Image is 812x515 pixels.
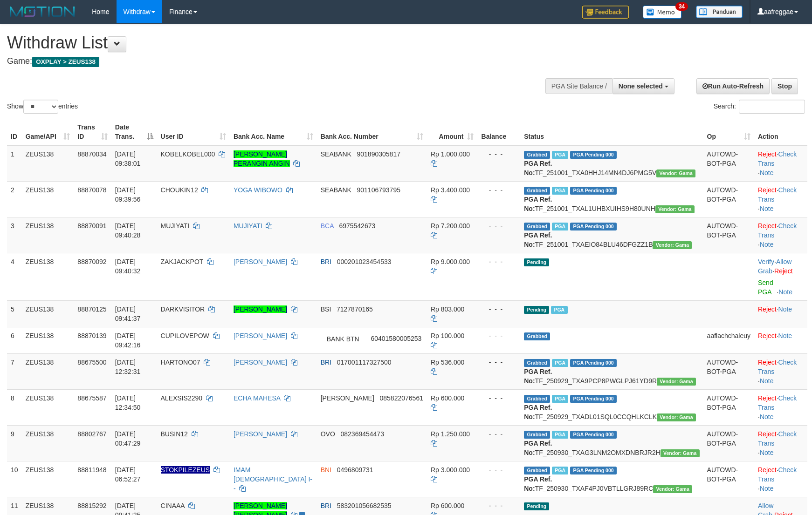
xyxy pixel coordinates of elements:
[115,466,141,483] span: [DATE] 06:52:27
[481,185,516,195] div: - - -
[431,394,464,402] span: Rp 600.000
[77,150,106,158] span: 88870034
[321,186,351,194] span: SEABANK
[321,359,331,366] span: BRI
[481,331,516,340] div: - - -
[758,222,797,239] a: Check Trans
[520,353,703,389] td: TF_250929_TXA9PCP8PWGLPJ61YD9R
[703,217,754,253] td: AUTOWD-BOT-PGA
[77,430,106,438] span: 88802767
[481,501,516,510] div: - - -
[758,258,791,275] a: Allow Grab
[703,389,754,425] td: AUTOWD-BOT-PGA
[115,222,141,239] span: [DATE] 09:40:28
[774,267,793,275] a: Reject
[758,332,777,339] a: Reject
[582,6,629,19] img: Feedback.jpg
[570,359,617,367] span: PGA Pending
[758,186,777,194] a: Reject
[357,186,400,194] span: Copy 901106793795 to clipboard
[161,430,188,438] span: BUSIN12
[524,160,552,176] b: PGA Ref. No:
[161,359,200,366] span: HARTONO07
[703,425,754,461] td: AUTOWD-BOT-PGA
[161,305,205,313] span: DARKVISITOR
[758,258,774,265] a: Verify
[758,305,777,313] a: Reject
[161,222,190,230] span: MUJIYATI
[570,187,617,195] span: PGA Pending
[552,187,568,195] span: Marked by aafanarl
[234,150,290,167] a: [PERSON_NAME] PERANGIN ANGIN
[657,413,696,421] span: Vendor URL: https://trx31.1velocity.biz
[703,145,754,182] td: AUTOWD-BOT-PGA
[552,151,568,159] span: Marked by aafanarl
[22,253,74,300] td: ZEUS138
[524,368,552,385] b: PGA Ref. No:
[552,223,568,230] span: Marked by aafnoeunsreypich
[778,332,792,339] a: Note
[115,359,141,375] span: [DATE] 12:32:31
[7,327,22,353] td: 6
[754,353,807,389] td: · ·
[337,258,392,265] span: Copy 000201023454533 to clipboard
[524,306,549,314] span: Pending
[714,100,805,114] label: Search:
[481,257,516,266] div: - - -
[758,186,797,203] a: Check Trans
[655,205,695,213] span: Vendor URL: https://trx31.1velocity.biz
[339,222,375,230] span: Copy 6975542673 to clipboard
[234,394,280,402] a: ECHA MAHESA
[234,430,287,438] a: [PERSON_NAME]
[524,231,552,248] b: PGA Ref. No:
[22,300,74,327] td: ZEUS138
[234,305,287,313] a: [PERSON_NAME]
[675,2,688,11] span: 34
[760,377,774,385] a: Note
[754,145,807,182] td: · ·
[653,241,692,249] span: Vendor URL: https://trx31.1velocity.biz
[524,404,552,420] b: PGA Ref. No:
[431,150,470,158] span: Rp 1.000.000
[703,327,754,353] td: aaflachchaleuy
[230,119,317,145] th: Bank Acc. Name: activate to sort column ascending
[657,378,696,386] span: Vendor URL: https://trx31.1velocity.biz
[22,119,74,145] th: Game/API: activate to sort column ascending
[754,181,807,217] td: · ·
[161,394,203,402] span: ALEXSIS2290
[161,258,204,265] span: ZAKJACKPOT
[760,169,774,176] a: Note
[7,145,22,182] td: 1
[520,217,703,253] td: TF_251001_TXAEIO84BLU46DFGZZ1B
[552,431,568,439] span: Marked by aafsreyleap
[524,196,552,212] b: PGA Ref. No:
[7,34,532,52] h1: Withdraw List
[754,389,807,425] td: · ·
[77,359,106,366] span: 88675500
[524,395,550,403] span: Grabbed
[77,258,106,265] span: 88870092
[77,222,106,230] span: 88870091
[661,449,700,457] span: Vendor URL: https://trx31.1velocity.biz
[619,82,663,90] span: None selected
[524,475,552,492] b: PGA Ref. No:
[758,359,777,366] a: Reject
[7,253,22,300] td: 4
[7,353,22,389] td: 7
[7,181,22,217] td: 2
[7,300,22,327] td: 5
[321,331,365,347] span: BANK BTN
[234,186,282,194] a: YOGA WIBOWO
[771,78,798,94] a: Stop
[7,389,22,425] td: 8
[115,186,141,203] span: [DATE] 09:39:56
[524,258,549,266] span: Pending
[570,467,617,474] span: PGA Pending
[524,223,550,230] span: Grabbed
[481,429,516,439] div: - - -
[760,485,774,492] a: Note
[481,149,516,159] div: - - -
[760,241,774,248] a: Note
[481,393,516,403] div: - - -
[321,258,331,265] span: BRI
